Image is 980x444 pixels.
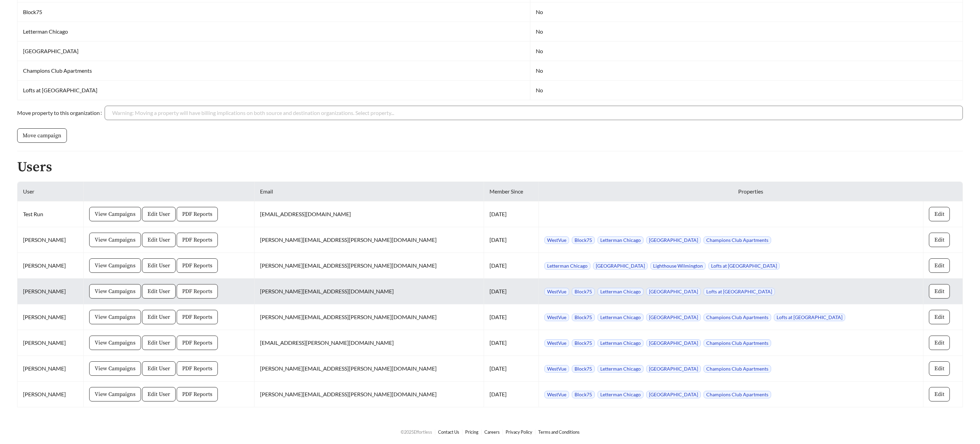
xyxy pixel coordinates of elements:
[484,304,539,330] td: [DATE]
[177,387,218,401] button: PDF Reports
[142,390,176,397] a: Edit User
[708,262,780,270] span: Lofts at [GEOGRAPHIC_DATA]
[484,253,539,279] td: [DATE]
[95,236,135,244] span: View Campaigns
[89,210,141,217] a: View Campaigns
[929,258,950,273] button: Edit
[598,391,644,398] span: Letterman Chicago
[177,361,218,376] button: PDF Reports
[17,22,530,42] td: Letterman Chicago
[89,361,141,376] button: View Campaigns
[544,365,569,373] span: WestVue
[934,390,944,398] span: Edit
[544,236,569,244] span: WestVue
[255,253,484,279] td: [PERSON_NAME][EMAIL_ADDRESS][PERSON_NAME][DOMAIN_NAME]
[438,429,459,435] a: Contact Us
[17,61,530,81] td: Champions Club Apartments
[182,236,212,244] span: PDF Reports
[142,387,176,401] button: Edit User
[934,364,944,373] span: Edit
[142,236,176,243] a: Edit User
[934,287,944,295] span: Edit
[182,261,212,270] span: PDF Reports
[255,227,484,253] td: [PERSON_NAME][EMAIL_ADDRESS][PERSON_NAME][DOMAIN_NAME]
[182,339,212,347] span: PDF Reports
[95,390,135,398] span: View Campaigns
[89,336,141,350] button: View Campaigns
[704,314,771,321] span: Champions Club Apartments
[598,365,644,373] span: Letterman Chicago
[598,314,644,321] span: Letterman Chicago
[17,227,84,253] td: [PERSON_NAME]
[89,390,141,397] a: View Campaigns
[89,284,141,299] button: View Campaigns
[650,262,706,270] span: Lighthouse Wilmington
[593,262,648,270] span: [GEOGRAPHIC_DATA]
[182,210,212,218] span: PDF Reports
[934,261,944,270] span: Edit
[704,391,771,398] span: Champions Club Apartments
[484,382,539,407] td: [DATE]
[147,364,170,373] span: Edit User
[929,361,950,376] button: Edit
[177,284,218,299] button: PDF Reports
[544,262,590,270] span: Letterman Chicago
[147,210,170,218] span: Edit User
[934,313,944,321] span: Edit
[255,279,484,304] td: [PERSON_NAME][EMAIL_ADDRESS][DOMAIN_NAME]
[704,365,771,373] span: Champions Club Apartments
[95,210,135,218] span: View Campaigns
[147,236,170,244] span: Edit User
[538,429,580,435] a: Terms and Conditions
[929,387,950,401] button: Edit
[17,356,84,382] td: [PERSON_NAME]
[572,314,595,321] span: Block75
[646,339,701,347] span: [GEOGRAPHIC_DATA]
[177,258,218,273] button: PDF Reports
[147,287,170,295] span: Edit User
[530,22,963,42] td: No
[572,288,595,295] span: Block75
[255,356,484,382] td: [PERSON_NAME][EMAIL_ADDRESS][PERSON_NAME][DOMAIN_NAME]
[598,339,644,347] span: Letterman Chicago
[17,253,84,279] td: [PERSON_NAME]
[646,314,701,321] span: [GEOGRAPHIC_DATA]
[401,429,432,435] span: © 2025 Effortless
[95,261,135,270] span: View Campaigns
[89,233,141,247] button: View Campaigns
[17,304,84,330] td: [PERSON_NAME]
[17,81,530,100] td: Lofts at [GEOGRAPHIC_DATA]
[112,106,955,120] input: Move property to this organization
[147,390,170,398] span: Edit User
[17,182,84,201] th: User
[182,287,212,295] span: PDF Reports
[147,339,170,347] span: Edit User
[544,314,569,321] span: WestVue
[182,364,212,373] span: PDF Reports
[506,429,532,435] a: Privacy Policy
[147,261,170,270] span: Edit User
[147,313,170,321] span: Edit User
[572,236,595,244] span: Block75
[17,42,530,61] td: [GEOGRAPHIC_DATA]
[530,2,963,22] td: No
[142,288,176,294] a: Edit User
[95,339,135,347] span: View Campaigns
[89,310,141,324] button: View Campaigns
[255,330,484,356] td: [EMAIL_ADDRESS][PERSON_NAME][DOMAIN_NAME]
[142,210,176,217] a: Edit User
[544,288,569,295] span: WestVue
[704,236,771,244] span: Champions Club Apartments
[142,361,176,376] button: Edit User
[95,364,135,373] span: View Campaigns
[89,207,141,221] button: View Campaigns
[646,365,701,373] span: [GEOGRAPHIC_DATA]
[177,207,218,221] button: PDF Reports
[572,365,595,373] span: Block75
[89,262,141,268] a: View Campaigns
[530,42,963,61] td: No
[17,382,84,407] td: [PERSON_NAME]
[484,330,539,356] td: [DATE]
[142,365,176,371] a: Edit User
[142,336,176,350] button: Edit User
